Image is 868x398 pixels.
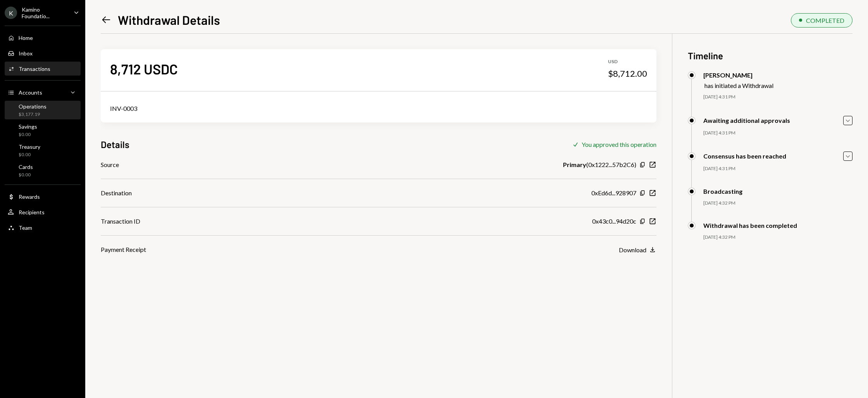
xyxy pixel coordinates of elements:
[19,34,33,41] div: Home
[19,111,46,118] div: $3,177.19
[5,101,81,119] a: Operations$3,177.19
[5,62,81,76] a: Transactions
[608,59,647,65] div: USD
[688,49,852,62] h3: Timeline
[704,82,773,89] div: has initiated a Withdrawal
[110,104,647,113] div: INV-0003
[703,94,852,100] div: [DATE] 4:31 PM
[19,143,40,150] div: Treasury
[608,68,647,79] div: $8,712.00
[703,188,742,195] div: Broadcasting
[806,17,844,24] div: COMPLETED
[5,141,81,160] a: Treasury$0.00
[703,222,797,229] div: Withdrawal has been completed
[5,121,81,140] a: Savings$0.00
[19,193,40,200] div: Rewards
[19,50,33,57] div: Inbox
[101,188,132,198] div: Destination
[703,71,773,79] div: [PERSON_NAME]
[5,205,81,219] a: Recipients
[118,12,220,28] h1: Withdrawal Details
[19,65,50,72] div: Transactions
[19,224,32,231] div: Team
[563,160,636,169] div: ( 0x1222...57b2C6 )
[592,217,636,226] div: 0x43c0...94d20c
[703,130,852,136] div: [DATE] 4:31 PM
[703,165,852,172] div: [DATE] 4:31 PM
[5,85,81,99] a: Accounts
[703,234,852,241] div: [DATE] 4:32 PM
[5,161,81,180] a: Cards$0.00
[101,138,129,151] h3: Details
[582,141,656,148] div: You approved this operation
[19,89,42,96] div: Accounts
[703,117,790,124] div: Awaiting additional approvals
[22,6,67,19] div: Kamino Foundatio...
[5,190,81,203] a: Rewards
[19,164,33,170] div: Cards
[5,31,81,45] a: Home
[101,160,119,169] div: Source
[703,152,786,160] div: Consensus has been reached
[5,221,81,234] a: Team
[703,200,852,207] div: [DATE] 4:32 PM
[563,160,586,169] b: Primary
[5,46,81,60] a: Inbox
[101,217,140,226] div: Transaction ID
[19,152,40,158] div: $0.00
[19,131,37,138] div: $0.00
[110,60,178,78] div: 8,712 USDC
[591,188,636,198] div: 0xEd6d...928907
[5,7,17,19] div: K
[619,246,646,253] div: Download
[19,209,45,215] div: Recipients
[19,103,46,110] div: Operations
[19,123,37,130] div: Savings
[101,245,146,254] div: Payment Receipt
[619,246,656,254] button: Download
[19,172,33,178] div: $0.00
